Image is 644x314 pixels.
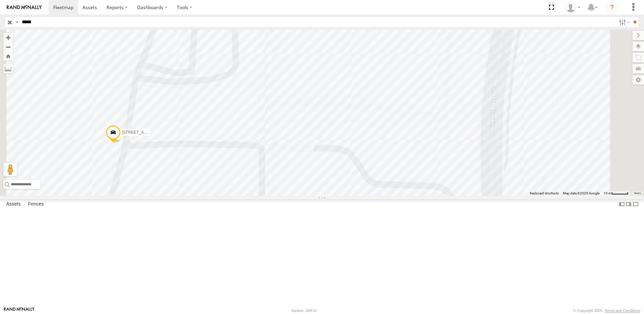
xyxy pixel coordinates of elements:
a: Terms (opens in new tab) [634,192,641,195]
label: Search Filter Options [616,17,631,27]
label: Map Settings [633,75,644,85]
a: Visit our Website [4,307,35,314]
button: Map Scale: 10 m per 47 pixels [602,191,631,196]
div: Tina French [563,2,583,12]
span: 10 m [604,191,611,195]
button: Zoom in [3,33,13,42]
label: Dock Summary Table to the Left [618,199,625,209]
div: © Copyright 2025 - [573,309,640,313]
button: Zoom Home [3,52,13,61]
button: Zoom out [3,42,13,52]
label: Fences [25,199,47,209]
button: Drag Pegman onto the map to open Street View [3,163,17,176]
span: Map data ©2025 Google [563,191,600,195]
a: Terms and Conditions [605,309,640,313]
img: rand-logo.svg [7,5,42,10]
div: Version: 308.01 [291,309,317,313]
label: Measure [3,64,13,73]
span: [STREET_ADDRESS] [122,130,162,135]
button: Keyboard shortcuts [530,191,559,196]
label: Hide Summary Table [632,199,639,209]
i: ? [607,2,617,13]
label: Dock Summary Table to the Right [625,199,632,209]
label: Assets [3,199,24,209]
label: Search Query [14,17,20,27]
